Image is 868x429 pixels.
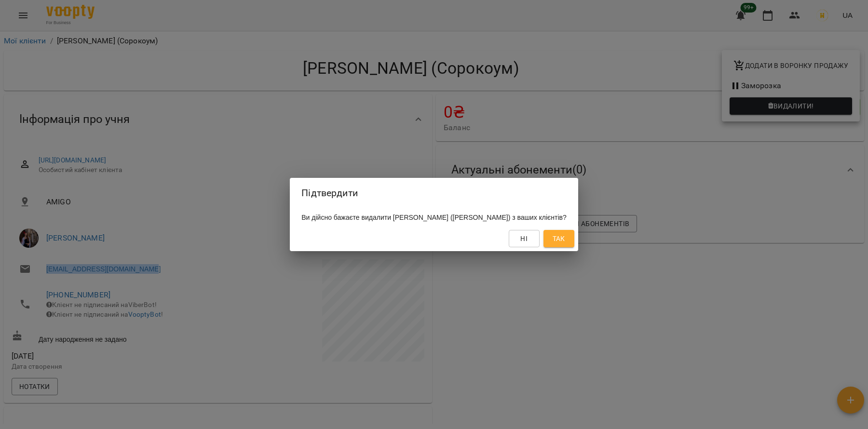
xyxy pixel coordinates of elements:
[509,230,540,247] button: Ні
[553,233,565,244] span: Так
[543,230,574,247] button: Так
[290,209,578,226] div: Ви дійсно бажаєте видалити [PERSON_NAME] ([PERSON_NAME]) з ваших клієнтів?
[520,233,528,244] span: Ні
[301,186,566,201] h2: Підтвердити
